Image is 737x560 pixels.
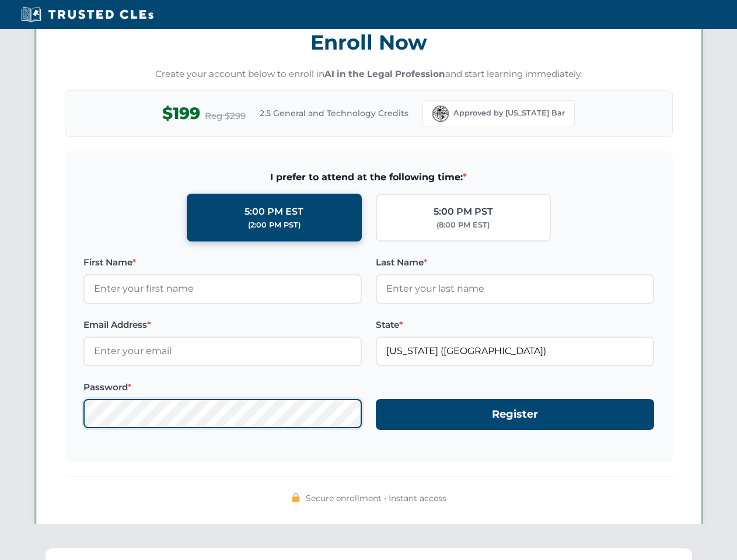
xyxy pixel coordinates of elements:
[376,399,654,430] button: Register
[83,380,362,394] label: Password
[83,274,362,303] input: Enter your first name
[83,256,362,269] label: First Name
[248,219,301,231] div: (2:00 PM PST)
[453,107,565,119] span: Approved by [US_STATE] Bar
[376,337,654,366] input: Florida (FL)
[65,68,673,81] p: Create your account below to enroll in and start learning immediately.
[205,109,246,123] span: Reg $299
[376,318,654,332] label: State
[83,337,362,366] input: Enter your email
[432,106,449,122] img: Florida Bar
[162,100,200,127] span: $199
[18,6,157,23] img: Trusted CLEs
[436,219,490,231] div: (8:00 PM EST)
[376,256,654,269] label: Last Name
[291,493,301,502] img: 🔒
[83,318,362,332] label: Email Address
[260,107,408,120] span: 2.5 General and Technology Credits
[244,204,303,219] div: 5:00 PM EST
[376,274,654,303] input: Enter your last name
[83,170,654,185] span: I prefer to attend at the following time:
[434,204,493,219] div: 5:00 PM PST
[324,68,445,79] strong: AI in the Legal Profession
[306,492,446,505] span: Secure enrollment • Instant access
[65,24,673,61] h3: Enroll Now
